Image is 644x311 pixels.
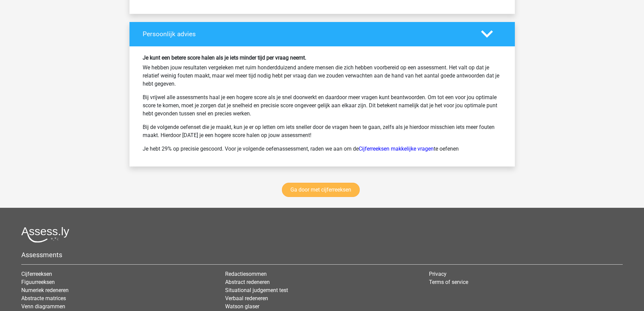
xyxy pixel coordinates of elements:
p: We hebben jouw resultaten vergeleken met ruim honderdduizend andere mensen die zich hebben voorbe... [143,64,502,88]
h6: Je kunt een betere score halen als je iets minder tijd per vraag neemt. [143,54,502,61]
a: Redactiesommen [225,271,267,277]
a: Ga door met cijferreeksen [282,183,360,197]
h4: Persoonlijk advies [143,30,471,38]
a: Figuurreeksen [21,279,55,285]
a: Watson glaser [225,303,259,310]
a: Verbaal redeneren [225,295,268,302]
a: Situational judgement test [225,287,288,293]
a: Terms of service [429,279,468,285]
p: Bij vrijwel alle assessments haal je een hogere score als je snel doorwerkt en daardoor meer vrag... [143,93,502,118]
p: Bij de volgende oefenset die je maakt, kun je er op letten om iets sneller door de vragen heen te... [143,123,502,139]
a: Abstracte matrices [21,295,66,302]
a: Numeriek redeneren [21,287,69,293]
a: Privacy [429,271,447,277]
a: Cijferreeksen [21,271,52,277]
a: Cijferreeksen makkelijke vragen [359,146,434,152]
a: Abstract redeneren [225,279,270,285]
a: Venn diagrammen [21,303,65,310]
h5: Assessments [21,251,623,259]
img: Assessly logo [21,227,69,243]
p: Je hebt 29% op precisie gescoord. Voor je volgende oefenassessment, raden we aan om de te oefenen [143,145,502,153]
